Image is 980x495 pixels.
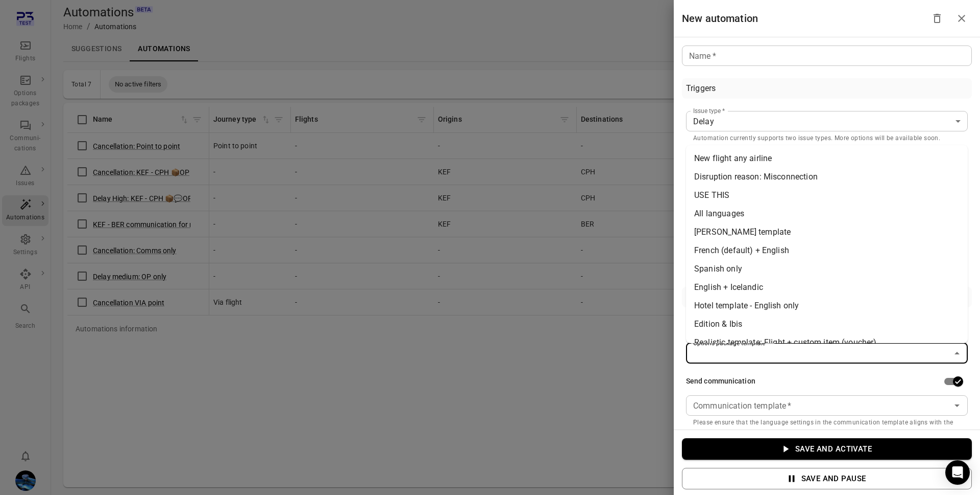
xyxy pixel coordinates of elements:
p: Please ensure that the language settings in the communication template aligns with the options pa... [693,418,961,438]
li: Edition & Ibis [686,315,968,333]
label: Options package template [693,339,769,347]
p: Automation currently supports two issue types. More options will be available soon. [693,133,961,144]
button: Delete [927,8,947,29]
div: Delay [686,111,968,131]
li: Spanish only [686,260,968,278]
div: Send communication [686,376,755,387]
li: Hotel template - English only [686,297,968,315]
button: Save and activate [682,438,972,460]
button: Save and pause [682,468,972,489]
button: Close [950,346,964,361]
li: USE THIS [686,186,968,205]
label: Issue type [693,106,725,115]
button: Open [950,398,964,413]
h1: New automation [682,10,758,27]
li: Realistic template: Flight + custom item (voucher) [686,333,968,352]
li: All languages [686,205,968,223]
li: English + Icelandic [686,278,968,297]
li: [PERSON_NAME] template [686,223,968,241]
div: Triggers [686,82,716,95]
li: Disruption reason: Misconnection [686,168,968,186]
button: Close drawer [951,8,972,29]
li: French (default) + English [686,241,968,260]
div: Open Intercom Messenger [945,460,970,485]
li: New flight any airline [686,149,968,168]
